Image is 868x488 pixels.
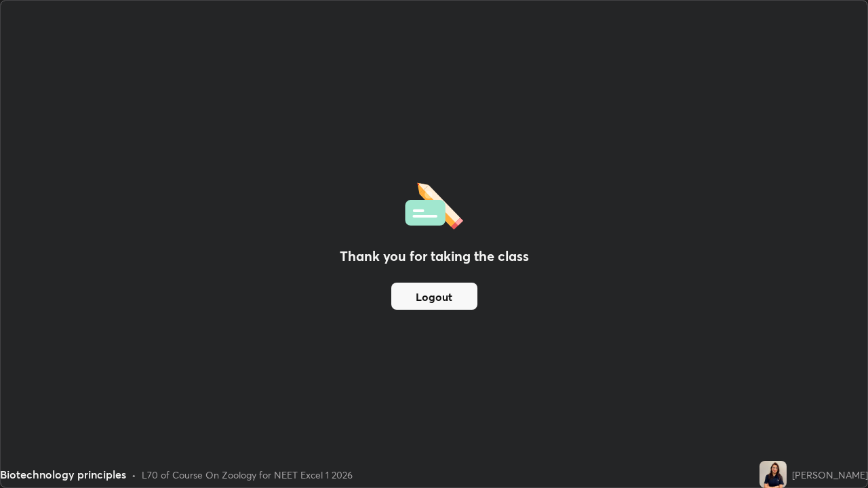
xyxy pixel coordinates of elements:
div: [PERSON_NAME] [792,468,868,482]
div: L70 of Course On Zoology for NEET Excel 1 2026 [142,468,353,482]
div: • [132,468,136,482]
img: offlineFeedback.1438e8b3.svg [405,178,463,230]
button: Logout [391,283,477,310]
h2: Thank you for taking the class [340,246,529,266]
img: 4633155fa3c54737ab0a61ccb5f4d88b.jpg [759,461,787,488]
